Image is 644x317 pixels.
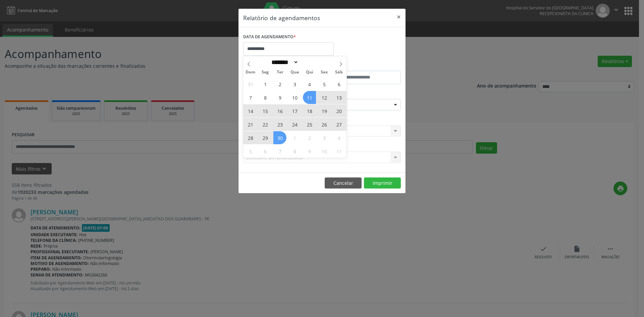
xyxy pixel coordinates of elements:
[273,70,287,74] span: Ter
[244,77,257,91] span: Agosto 31, 2025
[259,91,272,104] span: Setembro 8, 2025
[273,91,286,104] span: Setembro 9, 2025
[303,77,316,91] span: Setembro 4, 2025
[332,77,345,91] span: Setembro 6, 2025
[273,104,286,117] span: Setembro 16, 2025
[288,131,301,144] span: Outubro 1, 2025
[288,104,301,117] span: Setembro 17, 2025
[259,77,272,91] span: Setembro 1, 2025
[332,91,345,104] span: Setembro 13, 2025
[364,177,401,189] button: Imprimir
[244,118,257,131] span: Setembro 21, 2025
[332,104,345,117] span: Setembro 20, 2025
[303,145,316,158] span: Outubro 9, 2025
[318,77,331,91] span: Setembro 5, 2025
[303,91,316,104] span: Setembro 11, 2025
[273,145,286,158] span: Outubro 7, 2025
[288,145,301,158] span: Outubro 8, 2025
[259,118,272,131] span: Setembro 22, 2025
[243,70,258,74] span: Dom
[303,104,316,117] span: Setembro 18, 2025
[244,145,257,158] span: Outubro 5, 2025
[332,145,345,158] span: Outubro 11, 2025
[332,131,345,144] span: Outubro 4, 2025
[273,77,286,91] span: Setembro 2, 2025
[243,32,296,42] label: DATA DE AGENDAMENTO
[269,59,299,66] select: Month
[288,91,301,104] span: Setembro 10, 2025
[288,118,301,131] span: Setembro 24, 2025
[273,131,286,144] span: Setembro 30, 2025
[259,104,272,117] span: Setembro 15, 2025
[392,9,406,25] button: Close
[273,118,286,131] span: Setembro 23, 2025
[318,118,331,131] span: Setembro 26, 2025
[258,70,273,74] span: Seg
[324,60,401,71] label: ATÉ
[244,131,257,144] span: Setembro 28, 2025
[287,70,302,74] span: Qua
[318,131,331,144] span: Outubro 3, 2025
[299,59,321,66] input: Year
[259,131,272,144] span: Setembro 29, 2025
[317,70,332,74] span: Sex
[332,70,346,74] span: Sáb
[243,13,320,22] h5: Relatório de agendamentos
[318,145,331,158] span: Outubro 10, 2025
[318,104,331,117] span: Setembro 19, 2025
[318,91,331,104] span: Setembro 12, 2025
[332,118,345,131] span: Setembro 27, 2025
[303,131,316,144] span: Outubro 2, 2025
[244,104,257,117] span: Setembro 14, 2025
[302,70,317,74] span: Qui
[325,177,362,189] button: Cancelar
[288,77,301,91] span: Setembro 3, 2025
[259,145,272,158] span: Outubro 6, 2025
[244,91,257,104] span: Setembro 7, 2025
[303,118,316,131] span: Setembro 25, 2025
